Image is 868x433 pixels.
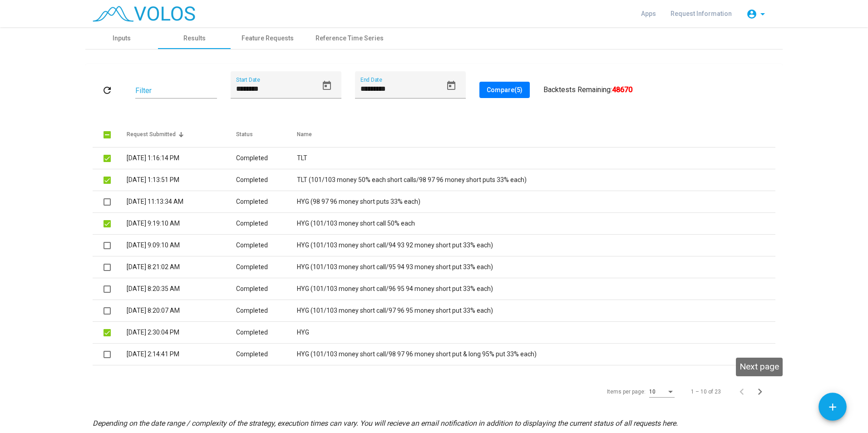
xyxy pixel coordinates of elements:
td: [DATE] 2:30:04 PM [127,322,236,344]
button: Compare(5) [479,82,530,98]
td: [DATE] 11:13:34 AM [127,191,236,213]
div: Feature Requests [242,34,294,43]
td: HYG (101/103 money short call 50% each [297,213,775,235]
mat-select: Items per page: [649,389,675,395]
td: Completed [236,278,297,300]
div: Name [297,130,312,138]
td: Completed [236,235,297,256]
mat-icon: add [827,401,838,413]
td: TLT [297,148,775,169]
mat-icon: refresh [102,85,113,96]
td: TLT (101/103 money 50% each short calls/98 97 96 money short puts 33% each) [297,169,775,191]
div: 1 – 10 of 23 [691,388,721,396]
button: Previous page [735,383,754,401]
mat-icon: arrow_drop_down [757,9,768,20]
span: Compare (5) [487,86,523,93]
div: Status [236,130,297,138]
i: Depending on the date range / complexity of the strategy, execution times can vary. You will reci... [93,419,678,428]
button: Next page [754,383,772,401]
td: [DATE] 1:13:51 PM [127,169,236,191]
div: Items per page: [607,388,646,396]
div: Request Submitted [127,130,236,138]
td: Completed [236,344,297,365]
td: [DATE] 9:19:10 AM [127,213,236,235]
span: 10 [649,389,656,395]
td: HYG (98 97 96 money short puts 33% each) [297,191,775,213]
div: Request Submitted [127,130,176,138]
td: HYG (101/103 money short call/98 97 96 money short put & long 95% put 33% each) [297,344,775,365]
td: Completed [236,322,297,344]
div: Name [297,130,764,138]
mat-icon: account_circle [746,9,757,20]
td: [DATE] 8:20:35 AM [127,278,236,300]
b: 48670 [612,85,632,94]
a: Request Information [663,5,739,22]
button: Open calendar [318,77,336,95]
td: [DATE] 8:21:02 AM [127,256,236,278]
td: Completed [236,148,297,169]
a: Apps [634,5,663,22]
td: HYG (101/103 money short call/97 96 95 money short put 33% each) [297,300,775,322]
td: [DATE] 2:14:41 PM [127,344,236,365]
td: [DATE] 8:20:07 AM [127,300,236,322]
div: Backtests Remaining: [543,84,632,95]
td: Completed [236,191,297,213]
span: Request Information [671,10,732,17]
td: HYG (101/103 money short call/95 94 93 money short put 33% each) [297,256,775,278]
td: Completed [236,213,297,235]
td: [DATE] 9:09:10 AM [127,235,236,256]
td: HYG (101/103 money short call/96 95 94 money short put 33% each) [297,278,775,300]
div: Inputs [113,34,131,43]
td: [DATE] 1:16:14 PM [127,148,236,169]
td: Completed [236,256,297,278]
div: Reference Time Series [316,34,384,43]
td: HYG (101/103 money short call/94 93 92 money short put 33% each) [297,235,775,256]
span: Apps [641,10,656,17]
div: Results [183,34,206,43]
div: Status [236,130,253,138]
button: Open calendar [442,77,460,95]
td: Completed [236,300,297,322]
td: HYG [297,322,775,344]
button: Add icon [819,393,847,421]
td: Completed [236,169,297,191]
